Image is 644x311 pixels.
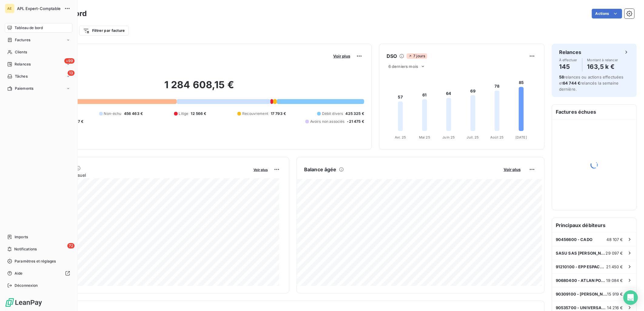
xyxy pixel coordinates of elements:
[34,79,364,97] h2: 1 284 608,15 €
[15,49,27,55] span: Clients
[587,62,618,72] h4: 163,5 k €
[15,259,56,264] span: Paramètres et réglages
[587,58,618,62] span: Montant à relancer
[556,305,607,310] span: 90535700 - UNIVERSAL JACK'SON
[556,237,592,242] span: 90456600 - CADO
[419,135,430,139] tspan: Mai 25
[322,111,343,116] span: Débit divers
[559,58,577,62] span: À effectuer
[34,172,249,178] span: Chiffre d'affaires mensuel
[15,25,43,31] span: Tableau de bord
[67,243,75,249] span: 72
[556,251,606,256] span: SASU SAS [PERSON_NAME]
[592,9,622,18] button: Actions
[17,6,61,11] span: APL Expert-Comptable
[606,278,623,283] span: 19 084 €
[407,53,427,59] span: 7 jours
[556,264,606,269] span: 91210100 - EPP ESPACES PAYSAGES PROPRETE
[346,111,364,116] span: 425 325 €
[304,166,337,173] h6: Balance âgée
[556,292,607,296] span: 90309100 - [PERSON_NAME]
[623,290,638,305] div: Open Intercom Messenger
[552,105,636,119] h6: Factures échues
[559,62,577,72] h4: 145
[14,246,37,252] span: Notifications
[64,58,75,64] span: +99
[607,305,623,310] span: 14 216 €
[559,48,581,56] h6: Relances
[467,135,479,139] tspan: Juil. 25
[504,167,521,172] span: Voir plus
[490,135,504,139] tspan: Août 25
[388,64,418,69] span: 6 derniers mois
[15,37,30,43] span: Factures
[15,234,28,240] span: Imports
[5,298,42,307] img: Logo LeanPay
[333,54,350,59] span: Voir plus
[515,135,527,139] tspan: [DATE]
[310,119,345,124] span: Avoirs non associés
[606,264,623,269] span: 21 450 €
[443,135,455,139] tspan: Juin 25
[502,167,522,172] button: Voir plus
[387,52,397,60] h6: DSO
[15,271,23,276] span: Aide
[347,119,364,124] span: -21 475 €
[104,111,122,116] span: Non-échu
[253,168,268,172] span: Voir plus
[559,75,564,79] span: 58
[15,62,31,67] span: Relances
[607,292,623,296] span: 15 919 €
[271,111,286,116] span: 17 793 €
[552,218,636,232] h6: Principaux débiteurs
[5,269,72,278] a: Aide
[606,251,623,256] span: 29 097 €
[331,53,352,59] button: Voir plus
[242,111,268,116] span: Recouvrement
[15,86,33,91] span: Paiements
[607,237,623,242] span: 48 107 €
[395,135,406,139] tspan: Avr. 25
[563,81,580,85] span: 64 744 €
[179,111,189,116] span: Litige
[191,111,206,116] span: 12 566 €
[559,75,624,92] span: relances ou actions effectuées et relancés la semaine dernière.
[124,111,143,116] span: 456 463 €
[79,26,129,35] button: Filtrer par facture
[68,70,75,76] span: 13
[5,4,15,13] div: AE
[252,167,270,172] button: Voir plus
[15,74,28,79] span: Tâches
[15,283,38,288] span: Déconnexion
[556,278,606,283] span: 90680400 - ATLAN POSE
